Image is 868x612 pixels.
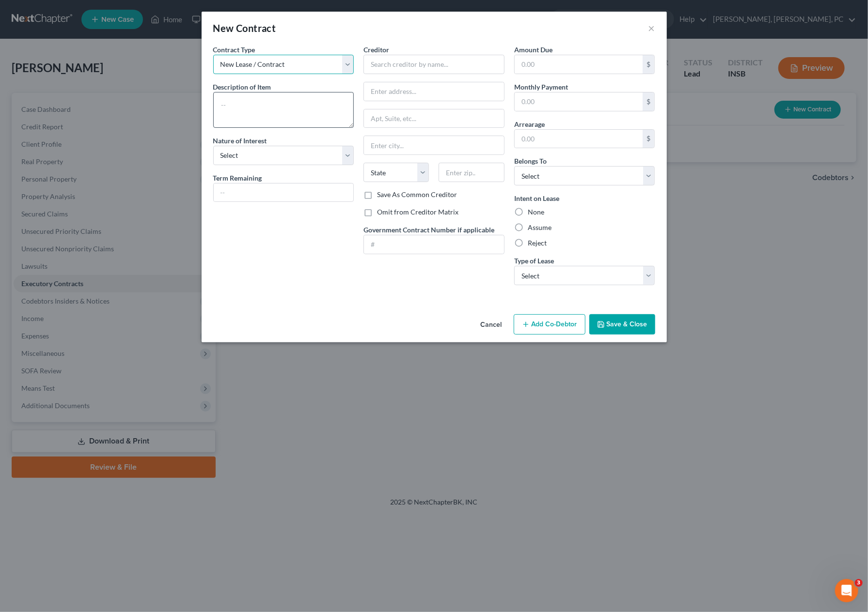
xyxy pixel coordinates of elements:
label: Reject [528,238,547,248]
label: Save As Common Creditor [377,190,457,199]
div: New Contract [213,21,276,35]
label: Omit from Creditor Matrix [377,207,458,217]
input: Enter city... [364,136,504,154]
button: Cancel [473,315,510,335]
input: Enter address... [364,82,504,101]
label: Term Remaining [213,173,262,183]
iframe: Intercom live chat [835,579,858,602]
input: Enter zip.. [439,163,504,182]
div: $ [643,55,654,74]
button: × [648,22,655,34]
label: Amount Due [514,45,552,55]
span: Description of Item [213,83,271,91]
label: Assume [528,223,552,232]
span: Creditor [363,46,389,54]
input: 0.00 [515,55,643,74]
input: Apt, Suite, etc... [364,109,504,128]
input: -- [214,184,354,202]
label: Intent on Lease [514,193,559,203]
label: Contract Type [213,45,255,55]
label: Monthly Payment [514,82,568,92]
input: 0.00 [515,92,643,111]
label: Nature of Interest [213,136,267,146]
input: 0.00 [515,130,643,148]
span: 3 [855,579,863,587]
label: Arrearage [514,119,545,129]
div: $ [643,92,654,111]
label: None [528,207,544,217]
label: Government Contract Number if applicable [363,225,494,235]
span: Type of Lease [514,257,554,265]
span: Belongs To [514,157,547,165]
input: # [364,235,504,254]
button: Save & Close [589,314,655,335]
button: Add Co-Debtor [514,314,585,335]
div: $ [643,130,654,148]
input: Search creditor by name... [363,55,505,74]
